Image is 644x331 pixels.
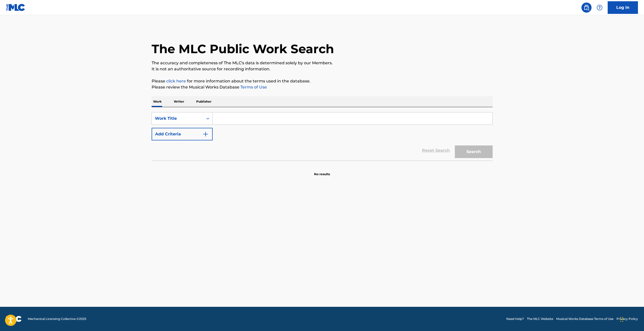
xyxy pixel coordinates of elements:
[617,317,638,321] a: Privacy Policy
[620,312,623,327] div: Drag
[203,131,209,137] img: 9d2ae6d4665cec9f34b9.svg
[583,5,590,11] img: search
[152,41,334,56] h1: The MLC Public Work Search
[239,85,267,89] a: Terms of Use
[527,317,553,321] a: The MLC Website
[581,3,592,13] a: Public Search
[314,166,330,176] p: No results
[152,84,493,90] p: Please review the Musical Works Database
[152,96,163,107] p: Work
[595,3,605,13] div: Help
[152,60,493,66] p: The accuracy and completeness of The MLC's data is determined solely by our Members.
[166,79,186,83] a: click here
[597,5,603,11] img: help
[6,316,22,322] img: logo
[195,96,213,107] p: Publisher
[6,4,25,11] img: MLC Logo
[506,317,524,321] a: Need Help?
[155,115,200,122] div: Work Title
[152,128,213,140] button: Add Criteria
[619,307,644,331] iframe: Chat Widget
[172,96,186,107] p: Writer
[608,1,638,14] a: Log In
[152,112,493,161] form: Search Form
[556,317,613,321] a: Musical Works Database Terms of Use
[152,78,493,84] p: Please for more information about the terms used in the database.
[28,317,86,321] span: Mechanical Licensing Collective © 2025
[152,66,493,72] p: It is not an authoritative source for recording information.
